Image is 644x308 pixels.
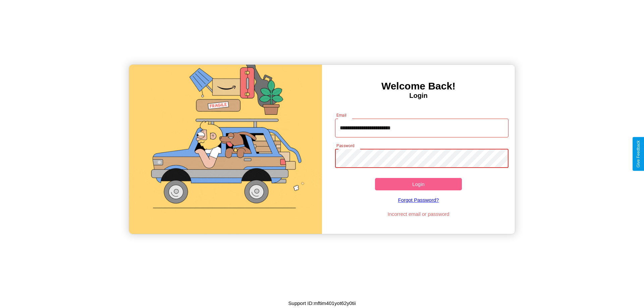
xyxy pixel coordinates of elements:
[322,80,515,92] h3: Welcome Back!
[336,143,354,148] label: Password
[332,190,505,209] a: Forgot Password?
[288,299,356,308] p: Support ID: mftim401yot62y0tii
[636,140,641,168] div: Give Feedback
[375,178,462,190] button: Login
[322,92,515,100] h4: Login
[129,65,322,234] img: gif
[336,112,347,118] label: Email
[332,209,505,219] p: Incorrect email or password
